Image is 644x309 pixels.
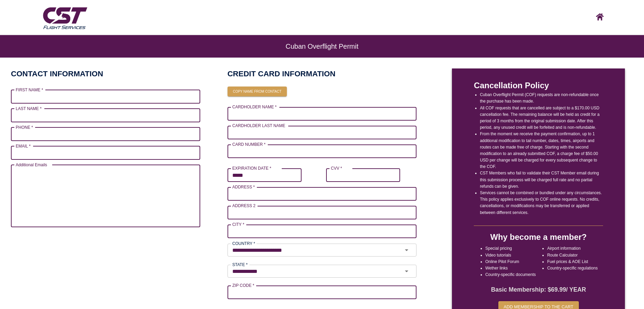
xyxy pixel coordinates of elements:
img: CST Flight Services logo [41,4,89,31]
label: CARDHOLDER LAST NAME [232,123,285,128]
li: Online Pilot Forum [485,259,536,265]
label: EXPIRATION DATE * [232,165,271,171]
li: Wether links [485,265,536,272]
li: CST Members who fail to validate their CST Member email during this submission process will be ch... [480,170,603,190]
li: Services cannot be combined or bundled under any circumstances. This policy applies exclusively t... [480,190,603,216]
label: CITY * [232,221,244,227]
li: All COF requests that are cancelled are subject to a $170.00 USD cancellation fee. The remaining ... [480,105,603,131]
label: Additional Emails [16,162,47,168]
label: EMAIL * [16,143,31,149]
button: Copy name from contact [228,87,287,97]
button: Open [399,245,414,255]
label: CARDHOLDER NAME * [232,104,277,110]
label: FIRST NAME * [16,87,43,93]
strong: Basic Membership: $ 69.99 / YEAR [491,286,586,293]
li: Special pricing [485,245,536,252]
li: Country-specific documents [485,272,536,278]
label: STATE * [232,262,248,267]
li: Video tutorials [485,252,536,259]
label: ADDRESS * [232,184,255,190]
h2: CONTACT INFORMATION [11,68,103,79]
button: Open [399,266,414,276]
h4: Why become a member? [490,231,587,243]
li: Route Calculator [547,252,598,259]
label: PHONE * [16,124,33,130]
h2: CREDIT CARD INFORMATION [228,68,417,79]
label: ADDRESS 2 [232,203,255,208]
li: Airport information [547,245,598,252]
img: CST logo, click here to go home screen [596,13,604,20]
li: Fuel prices & AOE List [547,259,598,265]
p: Cancellation Policy [474,79,603,92]
label: CVV * [331,165,342,171]
h6: Cuban Overflight Permit [27,46,617,47]
li: From the moment we receive the payment confirmation, up to 1 additional modification to tail numb... [480,131,603,170]
li: Cuban Overflight Permit (COF) requests are non-refundable once the purchase has been made. [480,92,603,105]
label: CARD NUMBER * [232,141,265,147]
li: Country-specific regulations [547,265,598,272]
p: Up to X email addresses separated by a comma [16,228,195,235]
label: COUNTRY * [232,241,255,246]
label: ZIP CODE * [232,282,254,288]
label: LAST NAME * [16,106,42,111]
